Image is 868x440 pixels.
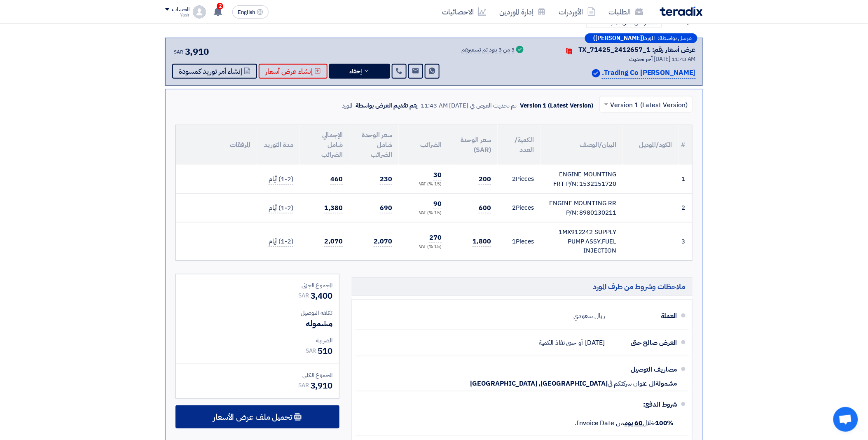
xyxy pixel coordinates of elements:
[306,346,316,355] span: SAR
[611,360,677,379] div: مصاريف التوصيل
[182,336,332,345] div: الضريبة
[330,174,343,185] span: 460
[374,236,392,247] span: 2,070
[654,55,696,63] span: [DATE] 11:43 AM
[399,125,448,165] th: الضرائب
[269,236,293,247] span: (1-2) أيام
[470,379,608,388] span: [GEOGRAPHIC_DATA], [GEOGRAPHIC_DATA]
[547,227,616,255] div: 1MX912242 SUPPLY PUMP ASSY,FUEL INJECTION
[479,203,491,213] span: 600
[585,339,605,347] span: [DATE]
[608,379,655,388] span: الى عنوان شركتكم في
[679,222,692,260] td: 3
[324,203,343,213] span: 1,380
[298,291,309,300] span: SAR
[298,381,309,390] span: SAR
[380,203,392,213] span: 690
[498,194,540,222] td: Pieces
[575,419,674,428] span: خلال من Invoice Date.
[602,2,650,21] a: الطلبات
[539,339,577,347] span: حتى نفاذ الكمية
[493,2,552,21] a: إدارة الموردين
[592,69,600,77] img: Verified Account
[611,333,677,353] div: العرض صالح حتى
[552,2,602,21] a: الأوردرات
[405,243,442,250] div: (15 %) VAT
[435,2,493,21] a: الاحصائيات
[540,125,623,165] th: البيان/الوصف
[405,210,442,217] div: (15 %) VAT
[259,64,328,79] button: إنشاء عرض أسعار
[356,101,418,110] div: يتم تقديم العرض بواسطة
[602,68,696,79] p: [PERSON_NAME] Trading Co.
[172,64,257,79] button: إنشاء أمر توريد كمسودة
[165,13,190,17] div: Yasir
[182,371,332,379] div: المجموع الكلي
[498,125,540,165] th: الكمية/العدد
[174,48,183,56] span: SAR
[574,308,605,324] div: ريال سعودي
[433,170,442,180] span: 30
[512,237,516,246] span: 1
[306,317,332,330] span: مشموله
[329,64,390,79] button: إخفاء
[176,125,257,165] th: المرفقات
[473,236,491,247] span: 1,800
[311,379,333,392] span: 3,910
[421,101,517,110] div: تم تحديث العرض في [DATE] 11:43 AM
[679,194,692,222] td: 2
[679,125,692,165] th: #
[611,306,677,326] div: العملة
[342,101,352,110] div: المورد
[193,5,206,19] img: profile_test.png
[579,339,583,347] span: أو
[547,170,616,188] div: ENGINE MOUNTING FRT P/N: 1532151720
[238,9,255,15] span: English
[498,222,540,260] td: Pieces
[182,309,332,317] div: تكلفه التوصيل
[656,379,677,388] span: مشمولة
[629,55,653,63] span: أخر تحديث
[594,35,645,41] b: ([PERSON_NAME])
[380,174,392,185] span: 230
[679,165,692,194] td: 1
[585,33,697,43] div: –
[182,281,332,290] div: المجموع الجزئي
[645,35,655,41] span: المورد
[349,68,362,75] span: إخفاء
[269,203,293,213] span: (1-2) أيام
[324,236,343,247] span: 2,070
[660,7,703,16] img: Teradix logo
[405,181,442,188] div: (15 %) VAT
[547,199,616,217] div: ENGINE MOUNTING RR P/N: 8980130211
[578,45,696,55] div: عرض أسعار رقم: TX_71425_2412657_1
[429,233,442,243] span: 270
[512,203,516,212] span: 2
[433,199,442,209] span: 90
[311,290,333,302] span: 3,400
[257,125,300,165] th: مدة التوريد
[349,125,399,165] th: سعر الوحدة شامل الضرائب
[520,101,593,110] div: Version 1 (Latest Version)
[461,47,515,54] div: 3 من 3 بنود تم تسعيرهم
[265,68,313,75] span: إنشاء عرض أسعار
[833,407,858,432] div: Open chat
[300,125,349,165] th: الإجمالي شامل الضرائب
[185,45,209,59] span: 3,910
[479,174,491,185] span: 200
[512,174,516,183] span: 2
[623,125,679,165] th: الكود/الموديل
[179,68,242,75] span: إنشاء أمر توريد كمسودة
[217,3,223,9] span: 2
[448,125,498,165] th: سعر الوحدة (SAR)
[658,35,692,41] span: مرسل بواسطة:
[172,6,190,13] div: الحساب
[232,5,269,19] button: English
[655,419,674,428] strong: 100%
[352,277,693,296] h5: ملاحظات وشروط من طرف المورد
[369,395,677,414] div: شروط الدفع:
[625,419,643,428] u: 60 يوم
[213,413,292,421] span: تحميل ملف عرض الأسعار
[269,174,293,185] span: (1-2) أيام
[498,165,540,194] td: Pieces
